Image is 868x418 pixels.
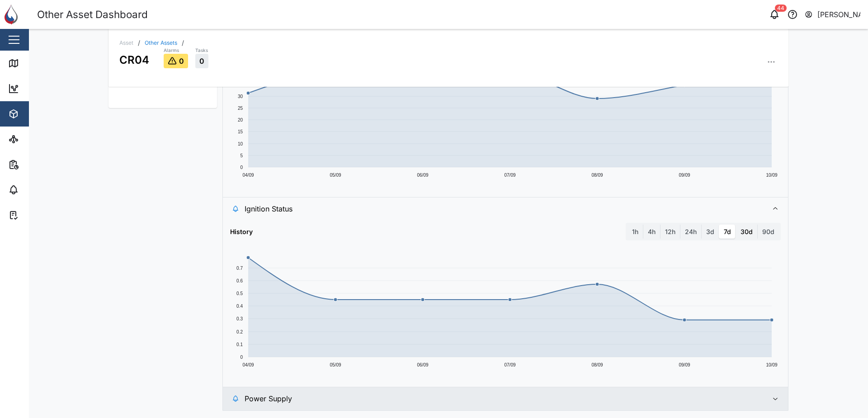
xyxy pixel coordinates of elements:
label: 30d [736,225,757,239]
text: 08/09 [591,173,603,178]
text: 0.5 [236,291,243,296]
a: Tasks0 [195,47,208,69]
text: 09/09 [679,173,690,178]
img: Main Logo [5,5,24,24]
div: Ignition Status [223,221,788,387]
button: Power Supply [223,387,788,410]
span: 0 [179,57,184,65]
text: 0.7 [236,266,243,271]
label: 3d [702,225,719,239]
div: / [182,40,184,46]
label: 1h [627,225,643,239]
label: 7d [719,225,736,239]
label: 90d [758,225,779,239]
text: 05/09 [330,173,341,178]
text: 0 [240,355,243,360]
div: Other Asset Dashboard [37,7,148,23]
text: 20 [238,117,243,122]
text: 10 [238,141,243,146]
div: CR04 [119,46,149,68]
div: Map [24,58,44,68]
text: 08/09 [591,362,603,367]
div: Tasks [195,47,208,54]
text: 15 [238,129,243,134]
div: Assets [24,109,52,119]
div: Asset [119,40,133,46]
button: Ignition Status [223,197,788,220]
label: 4h [643,225,660,239]
div: Fuel Temperature [223,30,788,197]
text: 30 [238,94,243,99]
text: 25 [238,106,243,111]
text: 05/09 [330,362,341,367]
div: Reports [24,160,54,169]
a: Other Assets [145,40,177,46]
div: Dashboard [24,84,64,94]
span: Power Supply [245,387,761,410]
text: 0.4 [236,304,243,309]
text: 0.3 [236,316,243,321]
div: Alarms [164,47,188,54]
text: 0 [240,165,243,170]
text: 06/09 [417,173,428,178]
button: [PERSON_NAME] [804,8,861,21]
span: Ignition Status [245,197,761,220]
text: 06/09 [417,362,428,367]
text: 0.2 [236,329,243,334]
text: 0.6 [236,278,243,283]
div: Alarms [24,185,52,195]
div: Sites [24,134,45,144]
text: 09/09 [679,362,690,367]
text: 07/09 [504,173,515,178]
text: 04/09 [242,362,254,367]
label: 24h [680,225,701,239]
div: 44 [775,5,787,12]
text: 0.1 [236,342,243,347]
text: 10/09 [766,362,777,367]
div: History [230,227,253,237]
a: Alarms0 [164,47,188,69]
label: 12h [660,225,680,239]
span: 0 [199,57,204,65]
text: 5 [240,153,243,158]
div: / [138,40,140,46]
text: 10/09 [766,173,777,178]
div: [PERSON_NAME] [817,9,861,20]
div: Tasks [24,210,48,220]
text: 04/09 [242,173,254,178]
text: 07/09 [504,362,515,367]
